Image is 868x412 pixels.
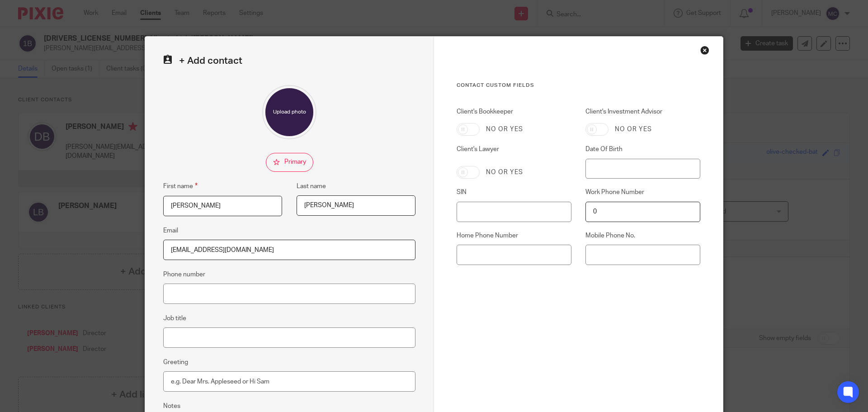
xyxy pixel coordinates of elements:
[297,182,326,191] label: Last name
[585,145,700,154] label: Date Of Birth
[163,270,205,279] label: Phone number
[457,107,571,116] label: Client's Bookkeeper
[486,168,523,177] label: No or yes
[457,82,700,89] h3: Contact Custom fields
[457,145,571,159] label: Client's Lawyer
[585,231,700,240] label: Mobile Phone No.
[700,46,709,55] div: Close this dialog window
[585,188,700,197] label: Work Phone Number
[163,402,180,411] label: Notes
[163,358,188,367] label: Greeting
[163,314,186,323] label: Job title
[163,55,415,67] h2: + Add contact
[163,226,178,235] label: Email
[163,181,198,191] label: First name
[585,107,700,116] label: Client's Investment Advisor
[615,125,652,134] label: No or yes
[486,125,523,134] label: No or yes
[163,371,415,392] input: e.g. Dear Mrs. Appleseed or Hi Sam
[457,188,571,197] label: SIN
[457,231,571,240] label: Home Phone Number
